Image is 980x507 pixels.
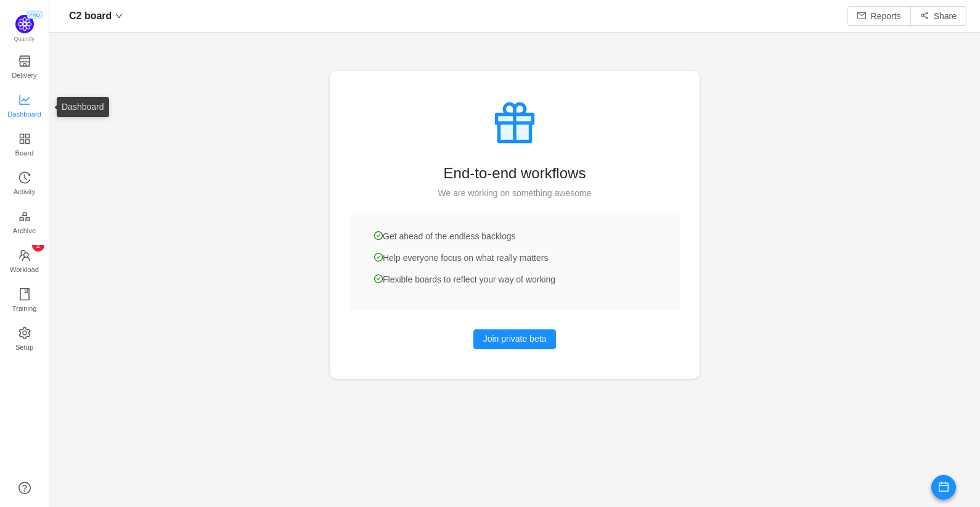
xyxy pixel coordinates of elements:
i: icon: appstore [18,133,31,145]
span: Archive [13,218,36,243]
i: icon: book [18,288,31,300]
button: icon: mailReports [847,6,911,26]
a: Activity [18,172,31,197]
span: Activity [14,179,35,204]
a: Setup [18,328,31,352]
i: icon: shop [18,55,31,67]
i: icon: gold [18,210,31,223]
img: Quantify [15,15,34,33]
button: Join private beta [473,329,557,349]
i: icon: history [18,171,31,184]
span: Board [15,141,34,165]
sup: 2 [32,239,44,252]
span: Training [12,296,36,321]
a: icon: teamWorkload [18,250,31,274]
span: Delivery [12,63,36,88]
i: icon: setting [18,327,31,339]
a: Board [18,133,31,158]
span: Dashboard [7,102,41,126]
p: 2 [36,239,40,252]
i: icon: line-chart [18,94,31,106]
span: Setup [15,335,33,360]
span: Quantify [14,36,35,42]
i: icon: down [115,12,123,20]
a: Archive [18,211,31,236]
a: Training [18,289,31,313]
span: C2 board [69,6,112,26]
a: icon: question-circle [18,482,31,494]
i: icon: team [18,249,31,262]
a: Delivery [18,56,31,80]
span: Workload [10,257,39,282]
a: Dashboard [18,94,31,119]
button: icon: calendar [931,475,956,500]
button: icon: share-altShare [910,6,966,26]
span: PRO [27,11,42,19]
